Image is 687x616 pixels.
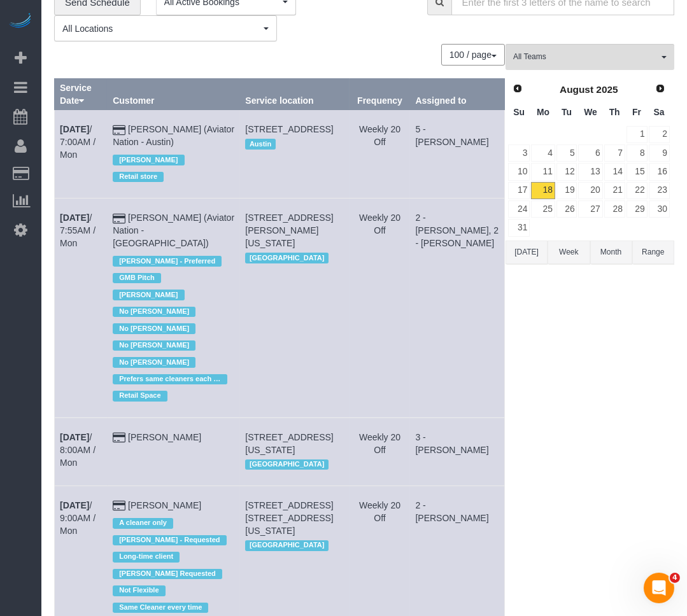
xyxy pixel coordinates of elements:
[350,199,410,417] td: Frequency
[60,432,89,442] b: [DATE]
[442,44,505,66] nav: Pagination navigation
[627,200,648,218] a: 29
[113,124,234,147] a: [PERSON_NAME] (Aviator Nation - Austin)
[531,182,555,199] a: 18
[113,214,125,223] i: Credit Card Payment
[556,163,577,180] a: 12
[649,126,670,143] a: 2
[441,44,505,66] button: 100 / page
[245,136,344,152] div: Location
[649,182,670,199] a: 23
[654,107,665,117] span: Saturday
[245,500,333,536] span: [STREET_ADDRESS] [STREET_ADDRESS][US_STATE]
[578,200,602,218] a: 27
[60,432,96,468] a: [DATE]/ 8:00AM / Mon
[113,585,165,596] span: Not Flexible
[245,432,333,455] span: [STREET_ADDRESS][US_STATE]
[670,573,680,583] span: 4
[55,417,108,486] td: Schedule date
[108,417,240,486] td: Customer
[350,417,410,486] td: Frequency
[513,52,658,62] span: All Teams
[548,241,590,264] button: Week
[627,182,648,199] a: 22
[531,200,555,218] a: 25
[240,110,350,199] td: Service location
[245,456,344,473] div: Location
[350,110,410,199] td: Frequency
[55,110,108,199] td: Schedule date
[60,213,89,223] b: [DATE]
[128,432,201,442] a: [PERSON_NAME]
[113,273,161,283] span: GMB Pitch
[113,172,164,182] span: Retail store
[578,163,602,180] a: 13
[627,144,648,162] a: 8
[113,307,195,317] span: No [PERSON_NAME]
[113,374,227,384] span: Prefers same cleaners each time
[508,182,530,199] a: 17
[60,213,96,248] a: [DATE]/ 7:55AM / Mon
[410,110,505,199] td: Assigned to
[113,603,208,613] span: Same Cleaner every time
[113,569,222,579] span: [PERSON_NAME] Requested
[596,84,618,95] span: 2025
[113,155,184,165] span: [PERSON_NAME]
[350,79,410,110] th: Frequency
[60,500,89,510] b: [DATE]
[245,537,344,554] div: Location
[113,433,125,442] i: Credit Card Payment
[627,163,648,180] a: 15
[508,163,530,180] a: 10
[113,256,222,266] span: [PERSON_NAME] - Preferred
[632,107,641,117] span: Friday
[113,391,167,401] span: Retail Space
[60,124,96,160] a: [DATE]/ 7:00AM / Mon
[632,241,674,264] button: Range
[649,144,670,162] a: 9
[62,22,260,35] span: All Locations
[8,13,33,31] img: Automaid Logo
[54,15,277,41] button: All Locations
[113,340,195,351] span: No [PERSON_NAME]
[113,290,184,300] span: [PERSON_NAME]
[578,144,602,162] a: 6
[508,200,530,218] a: 24
[562,107,572,117] span: Tuesday
[590,241,632,264] button: Month
[531,163,555,180] a: 11
[651,80,669,98] a: Next
[604,182,625,199] a: 21
[531,144,555,162] a: 4
[240,199,350,417] td: Service location
[240,417,350,486] td: Service location
[584,107,597,117] span: Wednesday
[513,107,525,117] span: Sunday
[60,124,89,134] b: [DATE]
[655,83,665,94] span: Next
[560,84,593,95] span: August
[604,163,625,180] a: 14
[113,323,195,333] span: No [PERSON_NAME]
[113,126,125,135] i: Credit Card Payment
[60,500,96,536] a: [DATE]/ 9:00AM / Mon
[578,182,602,199] a: 20
[537,107,549,117] span: Monday
[508,219,530,236] a: 31
[240,79,350,110] th: Service location
[508,144,530,162] a: 3
[410,417,505,486] td: Assigned to
[245,249,344,266] div: Location
[513,83,523,94] span: Prev
[609,107,620,117] span: Thursday
[108,199,240,417] td: Customer
[108,79,240,110] th: Customer
[113,552,180,562] span: Long-time client
[113,518,173,528] span: A cleaner only
[410,79,505,110] th: Assigned to
[556,182,577,199] a: 19
[506,241,548,264] button: [DATE]
[245,139,275,149] span: Austin
[113,501,125,510] i: Credit Card Payment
